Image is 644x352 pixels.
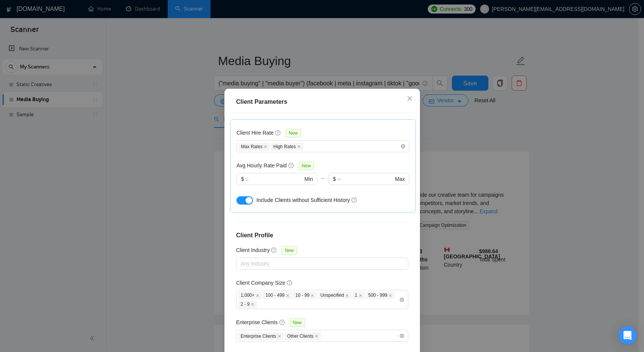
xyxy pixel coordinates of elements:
span: question-circle [351,197,357,203]
span: Unspecified [318,291,352,299]
span: close-circle [401,144,405,149]
span: 10 - 99 [292,291,317,299]
div: - [317,173,328,194]
input: ∞ [337,175,393,183]
span: close [256,294,259,297]
span: question-circle [288,162,294,168]
h4: Client Profile [236,231,408,240]
span: close [388,294,392,297]
span: close [358,294,362,297]
span: 1 [352,291,365,299]
span: close [311,294,314,297]
span: New [285,129,300,137]
span: Other Clients [284,332,321,340]
h5: Client Industry [236,246,270,254]
span: close [345,294,349,297]
span: close [407,96,413,102]
span: close [251,302,255,306]
span: $ [241,175,244,183]
span: High Rates [271,143,303,151]
span: 500 - 999 [365,291,395,299]
span: question-circle [286,280,292,286]
div: Client Parameters [236,97,408,106]
span: close [264,145,267,149]
span: Min [304,175,313,183]
span: question-circle [279,319,285,325]
span: close [314,334,318,338]
div: Open Intercom Messenger [618,326,636,344]
span: close-circle [400,334,404,338]
span: Include Clients without Sufficient History [256,197,350,203]
span: question-circle [271,247,277,253]
h5: Client Company Size [236,279,285,287]
span: close-circle [400,297,404,302]
h5: Enterprise Clients [236,318,278,326]
span: Max [395,175,405,183]
button: Close [400,89,420,109]
span: question-circle [275,130,281,136]
span: 100 - 499 [263,291,292,299]
span: $ [333,175,336,183]
h5: Client Hire Rate [236,129,274,137]
span: New [289,319,305,327]
span: New [299,162,314,170]
span: Max Rates [238,143,270,151]
span: New [282,246,297,255]
h5: Avg Hourly Rate Paid [236,161,287,170]
span: 1,000+ [238,291,262,299]
span: 2 - 9 [238,300,257,308]
span: close [285,294,289,297]
span: Enterprise Clients [238,332,284,340]
span: close [277,334,281,338]
span: close [297,145,300,149]
input: 0 [245,175,303,183]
